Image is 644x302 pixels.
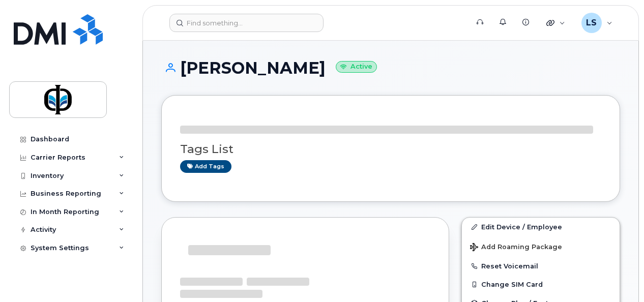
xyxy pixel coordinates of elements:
[180,160,231,173] a: Add tags
[462,257,620,275] button: Reset Voicemail
[462,218,620,236] a: Edit Device / Employee
[161,59,620,77] h1: [PERSON_NAME]
[180,143,601,156] h3: Tags List
[462,275,620,293] button: Change SIM Card
[336,61,377,73] small: Active
[470,243,562,253] span: Add Roaming Package
[462,236,620,257] button: Add Roaming Package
